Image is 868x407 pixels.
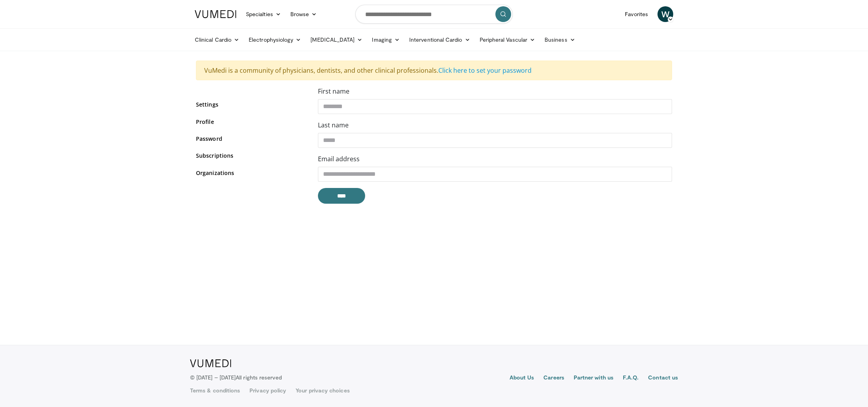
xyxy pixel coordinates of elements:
a: W [657,6,673,22]
a: Interventional Cardio [404,32,475,48]
label: First name [318,87,349,96]
img: VuMedi Logo [195,10,236,18]
img: VuMedi Logo [190,359,231,367]
a: Terms & conditions [190,387,240,394]
label: Last name [318,120,349,130]
a: Privacy policy [249,387,286,394]
a: Electrophysiology [244,32,306,48]
a: Browse [286,6,322,22]
a: Clinical Cardio [190,32,244,48]
a: Business [540,32,580,48]
a: F.A.Q. [623,374,639,383]
a: Imaging [367,32,404,48]
a: Favorites [620,6,653,22]
a: Organizations [196,169,306,177]
div: VuMedi is a community of physicians, dentists, and other clinical professionals. [196,61,672,80]
a: [MEDICAL_DATA] [306,32,367,48]
a: Contact us [648,374,678,383]
a: Password [196,134,306,143]
p: © [DATE] – [DATE] [190,374,282,381]
a: Click here to set your password [438,66,532,75]
a: About Us [510,374,534,383]
label: Email address [318,154,360,164]
a: Partner with us [574,374,613,383]
a: Your privacy choices [295,387,349,394]
a: Subscriptions [196,151,306,160]
a: Peripheral Vascular [475,32,540,48]
span: All rights reserved [236,374,282,381]
a: Specialties [241,6,286,22]
a: Settings [196,100,306,109]
a: Careers [543,374,564,383]
a: Profile [196,118,306,126]
input: Search topics, interventions [355,5,513,24]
